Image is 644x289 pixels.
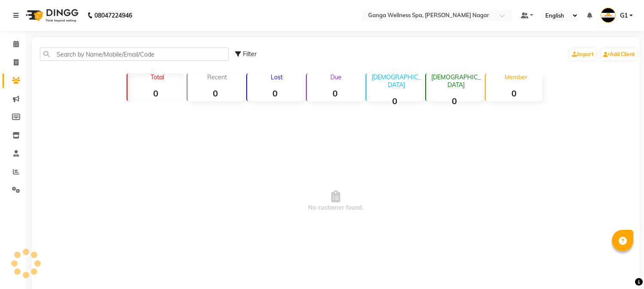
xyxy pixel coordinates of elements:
iframe: chat widget [608,255,635,280]
span: Filter [243,50,257,58]
img: logo [22,3,81,27]
span: G1 [620,11,628,20]
p: Member [489,73,542,81]
a: Add Client [601,48,637,60]
img: G1 [601,8,616,23]
strong: 0 [127,88,184,99]
strong: 0 [366,96,423,106]
strong: 0 [187,88,244,99]
p: Recent [191,73,244,81]
p: Total [131,73,184,81]
p: Lost [251,73,303,81]
strong: 0 [307,88,363,99]
strong: 0 [486,88,542,99]
p: [DEMOGRAPHIC_DATA] [429,73,482,89]
strong: 0 [426,96,482,106]
input: Search by Name/Mobile/Email/Code [40,48,229,61]
p: Due [308,73,363,81]
p: [DEMOGRAPHIC_DATA] [370,73,423,89]
strong: 0 [247,88,303,99]
a: Import [570,48,596,60]
b: 08047224946 [94,3,132,27]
